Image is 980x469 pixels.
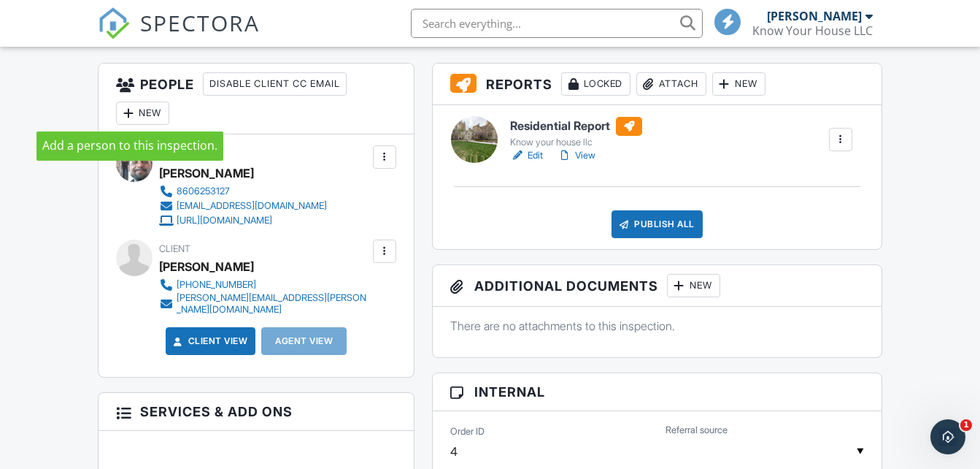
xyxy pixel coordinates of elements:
[159,162,254,184] div: [PERSON_NAME]
[203,72,347,96] div: Disable Client CC Email
[752,23,873,38] div: Know Your House LLC
[159,256,254,278] div: [PERSON_NAME]
[433,64,881,105] h3: Reports
[510,148,543,163] a: Edit
[159,149,209,160] span: Inspector
[98,20,260,50] a: SPECTORA
[159,184,327,199] a: 8606253127
[960,419,972,431] span: 1
[177,292,369,316] div: [PERSON_NAME][EMAIL_ADDRESS][PERSON_NAME][DOMAIN_NAME]
[177,279,256,291] div: [PHONE_NUMBER]
[636,72,706,96] div: Attach
[450,425,485,438] label: Order ID
[665,424,728,437] label: Referral source
[557,148,595,163] a: View
[99,64,414,134] h3: People
[140,7,260,38] span: SPECTORA
[433,265,881,307] h3: Additional Documents
[116,102,169,125] div: New
[433,373,881,411] h3: Internal
[159,278,369,292] a: [PHONE_NUMBER]
[177,186,230,197] div: 8606253127
[411,9,703,38] input: Search everything...
[450,318,864,334] p: There are no attachments to this inspection.
[611,210,703,238] div: Publish All
[767,9,862,23] div: [PERSON_NAME]
[510,137,642,148] div: Know your house llc
[510,117,642,136] h6: Residential Report
[159,292,369,316] a: [PERSON_NAME][EMAIL_ADDRESS][PERSON_NAME][DOMAIN_NAME]
[159,243,190,254] span: Client
[930,419,965,454] iframe: Intercom live chat
[99,393,414,431] h3: Services & Add ons
[171,334,248,348] a: Client View
[159,213,327,228] a: [URL][DOMAIN_NAME]
[98,7,130,39] img: The Best Home Inspection Software - Spectora
[510,117,642,149] a: Residential Report Know your house llc
[561,72,630,96] div: Locked
[712,72,765,96] div: New
[177,215,272,226] div: [URL][DOMAIN_NAME]
[159,199,327,213] a: [EMAIL_ADDRESS][DOMAIN_NAME]
[177,200,327,212] div: [EMAIL_ADDRESS][DOMAIN_NAME]
[667,274,720,297] div: New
